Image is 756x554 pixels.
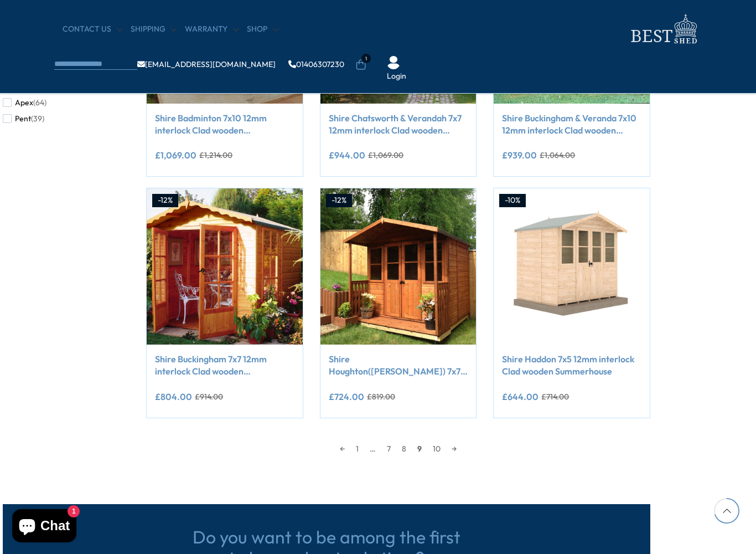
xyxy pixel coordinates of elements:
[155,392,192,401] ins: £804.00
[499,194,526,207] div: -10%
[63,24,122,35] a: CONTACT US
[329,151,365,160] ins: £944.00
[33,98,46,107] span: (64)
[326,194,352,207] div: -12%
[329,392,364,401] ins: £724.00
[350,440,364,457] a: 1
[131,24,177,35] a: Shipping
[3,111,44,127] button: Pent
[502,151,537,160] ins: £939.00
[320,188,477,345] img: Shire Houghton(Vallance) 7x7 12mm interlock Clad wooden Summerhouse - Best Shed
[137,60,276,68] a: [EMAIL_ADDRESS][DOMAIN_NAME]
[185,24,239,35] a: Warranty
[387,71,406,82] a: Login
[446,440,462,457] a: →
[540,151,575,159] del: £1,064.00
[412,440,427,457] span: 9
[247,24,278,35] a: Shop
[502,112,641,137] a: Shire Buckingham & Veranda 7x10 12mm interlock Clad wooden Summerhouse
[364,440,381,457] span: …
[15,114,31,124] span: Pent
[329,353,468,378] a: Shire Houghton([PERSON_NAME]) 7x7 12mm interlock Clad wooden Summerhouse
[147,188,303,345] img: Shire Buckingham 7x7 12mm interlock Clad wooden Summerhouse - Best Shed
[427,440,446,457] a: 10
[387,56,400,69] img: User Icon
[396,440,412,457] a: 8
[152,194,178,207] div: -12%
[381,440,396,457] a: 7
[155,112,294,137] a: Shire Badminton 7x10 12mm interlock Clad wooden Summerhouse
[368,151,403,159] del: £1,069.00
[541,393,569,401] del: £714.00
[624,11,702,47] img: logo
[355,59,366,70] a: 1
[361,54,371,63] span: 1
[155,353,294,378] a: Shire Buckingham 7x7 12mm interlock Clad wooden Summerhouse
[288,60,344,68] a: 01406307230
[329,112,468,137] a: Shire Chatsworth & Verandah 7x7 12mm interlock Clad wooden Summerhouse
[3,95,46,111] button: Apex
[195,393,223,401] del: £914.00
[9,509,80,545] inbox-online-store-chat: Shopify online store chat
[494,188,650,345] img: Shire Haddon 7x5 12mm interlock Clad wooden Summerhouse - Best Shed
[155,151,196,160] ins: £1,069.00
[502,353,641,378] a: Shire Haddon 7x5 12mm interlock Clad wooden Summerhouse
[199,151,232,159] del: £1,214.00
[334,440,350,457] a: ←
[31,114,44,124] span: (39)
[502,392,538,401] ins: £644.00
[15,98,33,107] span: Apex
[367,393,395,401] del: £819.00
